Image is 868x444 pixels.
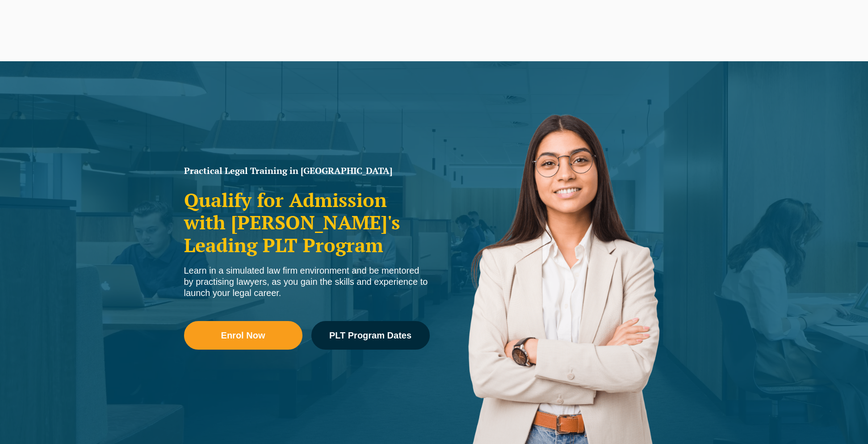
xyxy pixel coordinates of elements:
[184,265,430,299] div: Learn in a simulated law firm environment and be mentored by practising lawyers, as you gain the ...
[184,189,430,256] h2: Qualify for Admission with [PERSON_NAME]'s Leading PLT Program
[184,166,430,175] h1: Practical Legal Training in [GEOGRAPHIC_DATA]
[329,331,411,340] span: PLT Program Dates
[221,331,265,340] span: Enrol Now
[311,321,430,350] a: PLT Program Dates
[184,321,302,350] a: Enrol Now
